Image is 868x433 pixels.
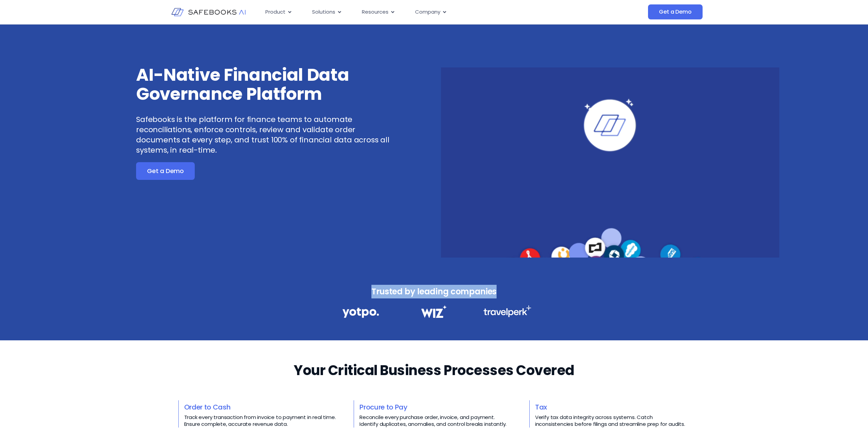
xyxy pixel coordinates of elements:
[362,8,388,16] span: Resources
[415,8,440,16] span: Company
[418,305,450,318] img: Financial Data Governance 2
[483,305,531,317] img: Financial Data Governance 3
[648,4,702,19] a: Get a Demo
[294,361,574,380] h2: Your Critical Business Processes Covered​​
[327,285,541,298] h3: Trusted by leading companies
[184,402,231,412] a: Order to Cash
[359,414,514,428] p: Reconcile every purchase order, invoice, and payment. Identify duplicates, anomalies, and control...
[535,414,690,428] p: Verify tax data integrity across systems. Catch inconsistencies before filings and streamline pre...
[265,8,285,16] span: Product
[359,402,408,412] a: Procure to Pay
[312,8,335,16] span: Solutions
[342,305,379,320] img: Financial Data Governance 1
[136,114,390,155] p: Safebooks is the platform for finance teams to automate reconciliations, enforce controls, review...
[136,162,195,180] a: Get a Demo
[147,168,184,174] span: Get a Demo
[260,5,580,19] div: Menu Toggle
[136,65,390,104] h3: AI-Native Financial Data Governance Platform
[535,402,547,412] a: Tax
[260,5,580,19] nav: Menu
[184,414,339,428] p: Track every transaction from invoice to payment in real time. Ensure complete, accurate revenue d...
[659,9,691,15] span: Get a Demo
